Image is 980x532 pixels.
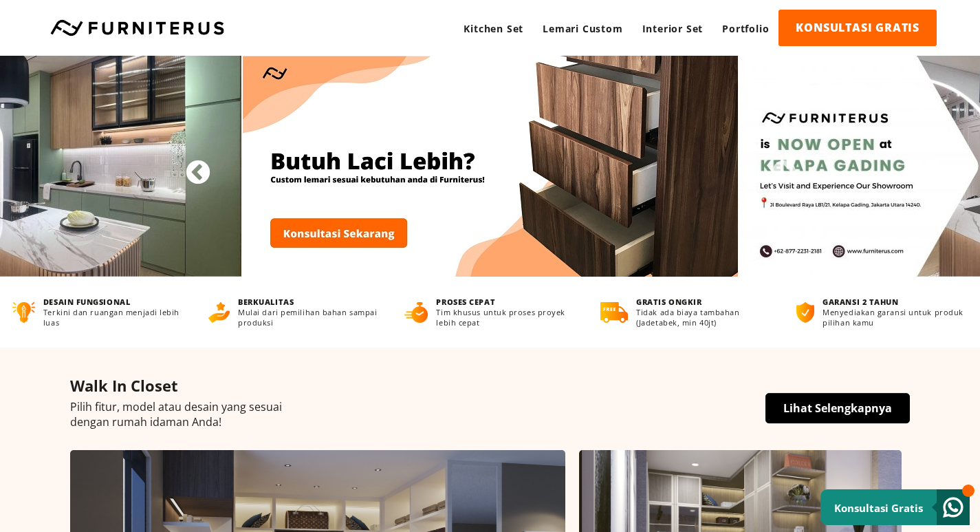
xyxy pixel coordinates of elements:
[243,56,738,277] img: Banner3.jpg
[43,297,183,307] h4: DESAIN FUNGSIONAL
[70,375,910,396] h4: Walk In Closet
[796,302,814,323] img: bergaransi.png
[823,307,967,328] p: Menyediakan garansi untuk produk pilihan kamu
[823,297,967,307] h4: GARANSI 2 TAHUN
[834,501,923,515] small: Konsultasi Gratis
[454,10,533,47] a: Kitchen Set
[600,302,628,323] img: gratis-ongkir.png
[636,297,771,307] h4: GRATIS ONGKIR
[70,399,910,429] p: Pilih fitur, model atau desain yang sesuai dengan rumah idaman Anda!
[12,302,35,323] img: desain-fungsional.png
[712,10,778,47] a: Portfolio
[436,297,575,307] h4: PROSES CEPAT
[238,297,379,307] h4: BERKUALITAS
[436,307,575,328] p: Tim khusus untuk proses proyek lebih cepat
[633,10,713,47] a: Interior Set
[778,10,937,46] a: KONSULTASI GRATIS
[208,302,230,323] img: berkualitas.png
[636,307,771,328] p: Tidak ada biaya tambahan (Jadetabek, min 40jt)
[238,307,379,328] p: Mulai dari pemilihan bahan sampai produksi
[184,160,198,173] button: Previous
[770,160,784,173] button: Next
[820,489,970,525] a: Konsultasi Gratis
[533,10,632,47] a: Lemari Custom
[43,307,183,328] p: Terkini dan ruangan menjadi lebih luas
[765,393,910,423] a: Lihat Selengkapnya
